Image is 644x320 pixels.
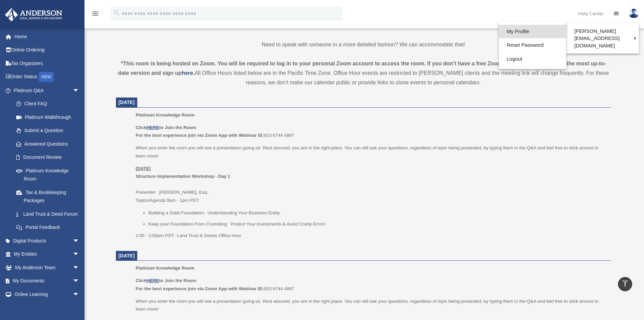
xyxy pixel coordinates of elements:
[39,72,54,82] div: NEW
[9,137,90,151] a: Answered Questions
[9,221,90,234] a: Portal Feedback
[136,286,264,291] b: For the best experience join via Zoom App with Webinar ID:
[116,59,611,87] div: All Office Hours listed below are in the Pacific Time Zone. Office Hour events are restricted to ...
[5,287,90,301] a: Online Learningarrow_drop_down
[5,84,90,97] a: Platinum Q&Aarrow_drop_down
[113,9,120,17] i: search
[136,133,264,138] b: For the best experience join via Zoom App with Webinar ID:
[146,278,159,283] a: HERE
[499,25,566,39] a: My Profile
[118,61,606,76] strong: *This room is being hosted on Zoom. You will be required to log in to your personal Zoom account ...
[136,112,194,118] span: Platinum Knowledge Room
[9,207,90,221] a: Land Trust & Deed Forum
[5,43,90,57] a: Online Ordering
[73,84,86,98] span: arrow_drop_down
[136,232,606,240] p: 1:00 - 2:00pm PST: Land Trust & Deeds Office Hour
[148,209,606,217] li: Building a Solid Foundation: Understanding Your Business Entity
[629,8,639,18] img: User Pic
[136,165,606,205] p: Presenter: [PERSON_NAME], Esq. Topics/Agenda 9am - 1pm PST:
[136,166,151,171] u: [DATE]
[146,125,159,130] a: HERE
[136,174,230,179] b: Structure Implementation Workshop - Day 1
[116,40,611,49] p: Need to speak with someone in a more detailed fashion? We can accommodate that!
[5,234,90,248] a: Digital Productsarrow_drop_down
[193,70,194,76] strong: .
[91,12,99,18] a: menu
[5,70,90,84] a: Order StatusNEW
[73,234,86,248] span: arrow_drop_down
[5,274,90,288] a: My Documentsarrow_drop_down
[91,9,99,18] i: menu
[136,124,606,140] p: 923 6744 4897
[73,274,86,288] span: arrow_drop_down
[136,278,196,283] b: Click to Join the Room
[621,280,629,288] i: vertical_align_top
[9,97,90,111] a: Client FAQ
[9,186,90,207] a: Tax & Bookkeeping Packages
[9,151,90,164] a: Document Review
[499,38,566,52] a: Reset Password
[499,52,566,66] a: Logout
[9,110,90,124] a: Platinum Walkthrough
[136,297,606,313] p: When you enter the room you will see a presentation going on. Rest assured, you are in the right ...
[73,287,86,301] span: arrow_drop_down
[9,164,86,186] a: Platinum Knowledge Room
[9,124,90,137] a: Submit a Question
[3,8,64,21] img: Anderson Advisors Platinum Portal
[119,253,135,258] span: [DATE]
[119,100,135,105] span: [DATE]
[136,265,194,271] span: Platinum Knowledge Room
[5,57,90,70] a: Tax Organizers
[5,30,90,43] a: Home
[136,277,606,293] p: 923 6744 4897
[182,70,193,76] a: here
[136,125,196,130] b: Click to Join the Room
[73,261,86,275] span: arrow_drop_down
[136,144,606,160] p: When you enter the room you will see a presentation going on. Rest assured, you are in the right ...
[5,261,90,274] a: My Anderson Teamarrow_drop_down
[73,248,86,261] span: arrow_drop_down
[148,220,606,228] li: Keep your Foundation From Crumbling: Protect Your Investments & Avoid Costly Errors
[566,25,639,52] a: [PERSON_NAME][EMAIL_ADDRESS][DOMAIN_NAME]
[618,277,632,291] a: vertical_align_top
[5,248,90,261] a: My Entitiesarrow_drop_down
